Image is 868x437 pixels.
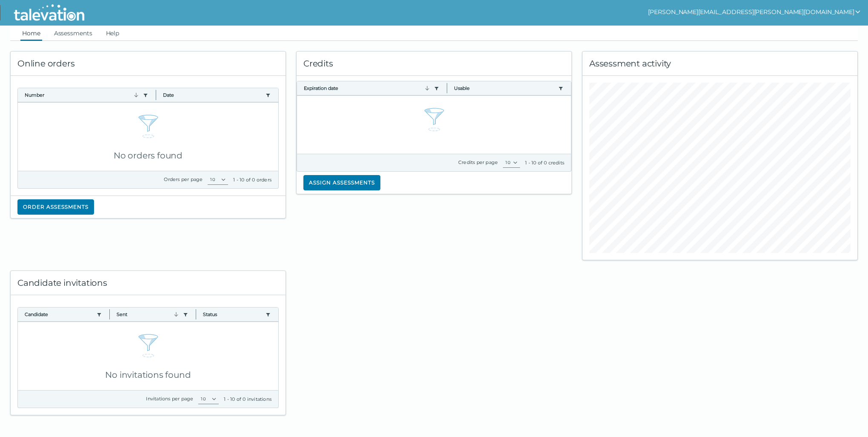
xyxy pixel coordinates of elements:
[297,52,571,76] div: Credits
[107,305,112,323] button: Column resize handle
[582,52,857,76] div: Assessment activity
[164,176,203,182] label: Orders per page
[17,199,94,215] button: Order assessments
[10,2,88,23] img: Talevation_Logo_Transparent_white.png
[25,311,93,318] button: Candidate
[444,79,450,97] button: Column resize handle
[153,86,159,104] button: Column resize handle
[25,92,140,98] button: Number
[193,305,199,323] button: Column resize handle
[454,85,555,92] button: Usable
[104,26,121,41] a: Help
[304,85,431,92] button: Expiration date
[224,396,271,402] div: 1 - 10 of 0 invitations
[105,370,191,380] span: No invitations found
[203,311,262,318] button: Status
[525,159,564,166] div: 1 - 10 of 0 credits
[146,396,193,402] label: Invitations per page
[11,271,286,295] div: Candidate invitations
[233,176,271,183] div: 1 - 10 of 0 orders
[458,159,498,165] label: Credits per page
[648,7,861,17] button: show user actions
[52,26,94,41] a: Assessments
[11,52,286,76] div: Online orders
[163,92,263,98] button: Date
[117,311,179,318] button: Sent
[114,150,183,161] span: No orders found
[303,175,380,190] button: Assign assessments
[20,26,42,41] a: Home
